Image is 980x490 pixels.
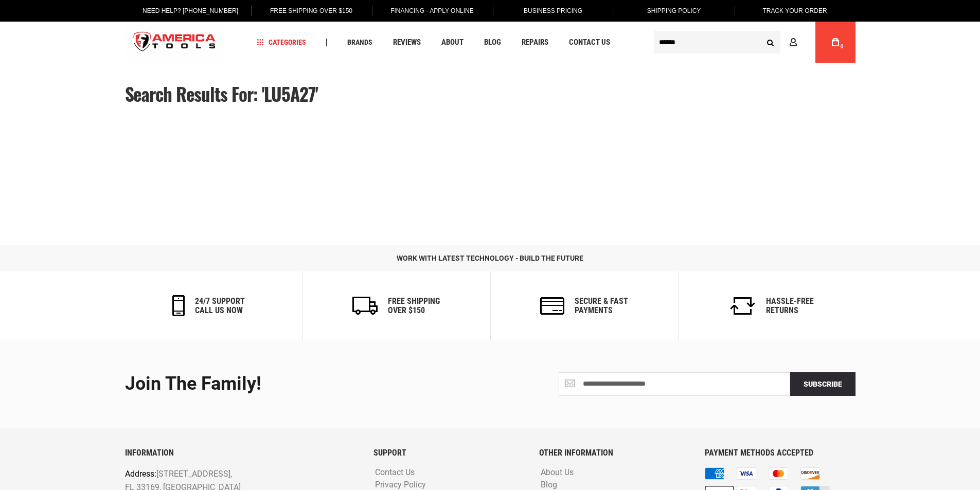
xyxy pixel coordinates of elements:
a: About Us [538,468,576,478]
span: Address: [125,469,156,479]
a: Reviews [388,35,425,49]
h6: OTHER INFORMATION [539,448,689,458]
a: Blog [538,480,560,490]
a: Repairs [517,35,553,49]
h6: SUPPORT [373,448,524,458]
h6: Hassle-Free Returns [766,297,814,315]
img: America Tools [125,23,225,62]
span: Subscribe [804,380,842,388]
a: Categories [252,35,311,49]
span: Repairs [522,39,548,46]
a: 0 [826,22,845,63]
h6: INFORMATION [125,448,358,458]
span: Shipping Policy [647,7,701,14]
a: Blog [479,35,506,49]
span: 0 [841,44,844,49]
span: About [441,39,464,46]
a: Privacy Policy [372,480,429,490]
a: store logo [125,23,225,62]
div: Join the Family! [125,374,483,394]
h6: Free Shipping Over $150 [388,297,440,315]
span: Brands [347,39,372,46]
button: Subscribe [790,372,856,396]
span: Blog [484,39,501,46]
span: Reviews [393,39,421,46]
h6: secure & fast payments [575,297,628,315]
a: Brands [343,35,377,49]
a: About [437,35,468,49]
h6: 24/7 support call us now [195,297,245,315]
span: Contact Us [569,39,610,46]
a: Contact Us [564,35,615,49]
a: Contact Us [372,468,417,478]
h6: PAYMENT METHODS ACCEPTED [705,448,855,458]
span: Search results for: 'LU5A27' [125,80,318,107]
button: Search [761,32,780,52]
span: Categories [257,39,306,46]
